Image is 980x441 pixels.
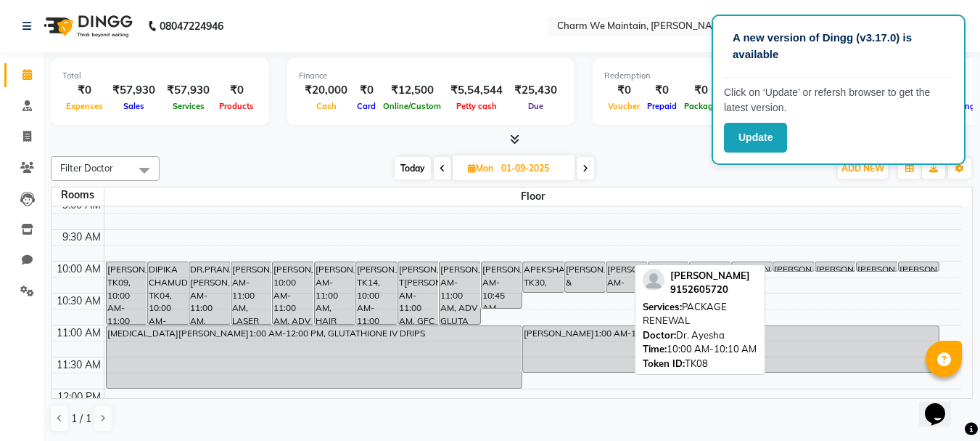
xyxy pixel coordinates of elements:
p: Click on ‘Update’ or refersh browser to get the latest version. [724,85,953,116]
span: Doctor: [643,329,676,341]
span: PACKAGE RENEWAL [643,301,727,327]
span: Petty cash [453,101,501,111]
div: DIPIKA CHAMUDIA, TK04, 10:00 AM-11:00 AM, SKIN TAG/MOLE REMOVAL [148,262,189,324]
p: A new version of Dingg (v3.17.0) is available [733,30,944,62]
div: ₹57,930 [107,82,161,99]
div: [PERSON_NAME]0:00 AM-10:45 AM, BIKINI LASER [482,262,522,308]
div: 11:30 AM [54,357,104,373]
span: Sales [120,101,148,111]
b: 08047224946 [160,6,223,46]
div: KEY[PERSON_NAME][PERSON_NAME]K13, 10:00 AM-10:30 AM, FACE TREATMENT [648,262,689,292]
span: 1 / 1 [71,411,91,426]
span: Time: [643,343,667,355]
div: Redemption [604,70,799,82]
div: [PERSON_NAME], TK09, 10:00 AM-11:00 AM, HAIR PRP [107,262,147,324]
div: [PERSON_NAME]0:00 AM-10:10 AM, PACKAGE RENEWAL [899,262,939,271]
div: TK08 [643,357,757,371]
div: Total [62,70,258,82]
div: ₹0 [62,82,107,99]
div: ₹0 [643,82,680,99]
div: [PERSON_NAME]K33, 10:00 AM-11:00 AM, ADV GLUTA [273,262,313,324]
button: ADD NEW [838,158,888,179]
div: 10:00 AM-10:10 AM [643,342,757,357]
div: [MEDICAL_DATA][PERSON_NAME]1:00 AM-12:00 PM, GLUTATHIONE IV DRIPS [107,326,522,388]
button: Update [724,123,787,153]
div: [PERSON_NAME]0:00 AM-11:00 AM, ADV GLUTA [440,262,480,324]
span: Package [680,101,721,111]
div: Finance [299,70,563,82]
div: APEKSHA, TK30, 10:00 AM-10:30 AM, FACE TREATMENT [523,262,564,292]
span: [PERSON_NAME] [670,270,750,281]
div: [PERSON_NAME]K17, 10:00 AM-10:10 AM, FACE TREATMENT [815,262,856,271]
span: Filter Doctor [60,162,113,174]
div: ₹20,000 [299,82,353,99]
div: [PERSON_NAME]0:00 AM-10:30 AM, FACE TREATMENT [606,262,647,292]
span: Card [353,101,379,111]
span: Mon [464,163,497,174]
div: 12:00 PM [54,389,104,405]
span: Products [215,101,258,111]
input: 2025-09-01 [497,158,569,179]
div: ₹0 [215,82,258,99]
div: ₹0 [680,82,721,99]
div: ₹0 [353,82,379,99]
div: [PERSON_NAME]0:00 AM-10:10 AM, FOLLOWUP [857,262,897,271]
span: Online/Custom [379,101,445,111]
div: ₹12,500 [379,82,445,99]
span: Due [524,101,547,111]
div: ₹57,930 [161,82,215,99]
div: [PERSON_NAME]0:00 AM-10:10 AM, PICO LASER [732,262,773,271]
div: Rooms [52,187,104,203]
div: [PERSON_NAME], TK14, 10:00 AM-11:00 AM, HAIR PRP [356,262,397,324]
div: [PERSON_NAME] & [PERSON_NAME], TK29, 10:00 AM-10:30 AM, FACE TREATMENT [565,262,606,292]
div: ₹25,430 [508,82,563,99]
span: Floor [104,187,962,206]
span: Voucher [604,101,643,111]
span: Token ID: [643,357,685,369]
div: 10:30 AM [54,294,104,309]
span: Today [395,157,431,179]
div: [PERSON_NAME]1:00 AM-11:45 AM, HAIR TREATMENT [523,326,939,372]
span: Expenses [62,101,107,111]
div: ₹0 [604,82,643,99]
span: Services: [643,301,682,312]
div: ₹5,54,544 [445,82,508,99]
div: DR.PRANALEE,[PERSON_NAME]0:00 AM-11:00 AM, LASER HAIR REDUCTION [189,262,230,324]
iframe: chat widget [919,383,965,426]
span: Services [169,101,208,111]
span: Prepaid [643,101,680,111]
div: [PERSON_NAME]0:00 AM-11:00 AM, LASER HAIR REDUCTION [231,262,272,324]
div: PURNIMA N[PERSON_NAME]0:00 AM-10:30 AM, BASIC HYDRA FACIAL [690,262,730,292]
div: 10:00 AM [54,262,104,277]
img: profile [643,269,664,291]
div: [PERSON_NAME]0:00 AM-11:00 AM, HAIR PRP [315,262,355,324]
div: 11:00 AM [54,325,104,341]
div: Dr. Ayesha [643,328,757,343]
div: 9152605720 [670,283,750,297]
div: 9:30 AM [59,230,104,245]
span: Cash [313,101,340,111]
div: [PERSON_NAME]T[PERSON_NAME]0:00 AM-10:10 AM, PACKAGE RENEWAL [773,262,814,271]
img: logo [37,6,136,46]
div: [PERSON_NAME], T[PERSON_NAME]0:00 AM-11:00 AM, GFC [398,262,439,324]
span: ADD NEW [841,163,884,174]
